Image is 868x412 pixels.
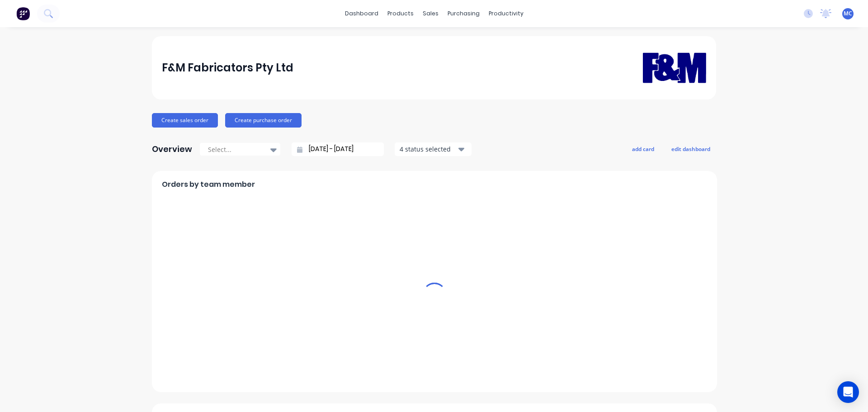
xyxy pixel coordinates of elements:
button: edit dashboard [665,143,716,155]
div: products [383,7,418,20]
a: dashboard [340,7,383,20]
div: F&M Fabricators Pty Ltd [162,59,293,77]
span: Orders by team member [162,179,255,190]
button: Create purchase order [225,113,302,128]
div: Overview [152,140,192,158]
img: Factory [16,7,30,20]
button: 4 status selected [395,142,472,156]
span: MC [844,9,852,18]
img: F&M Fabricators Pty Ltd [643,39,706,96]
div: productivity [484,7,528,20]
div: 4 status selected [400,144,457,154]
button: Create sales order [152,113,218,128]
div: Open Intercom Messenger [837,381,859,403]
div: sales [418,7,443,20]
button: add card [626,143,660,155]
div: purchasing [443,7,484,20]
